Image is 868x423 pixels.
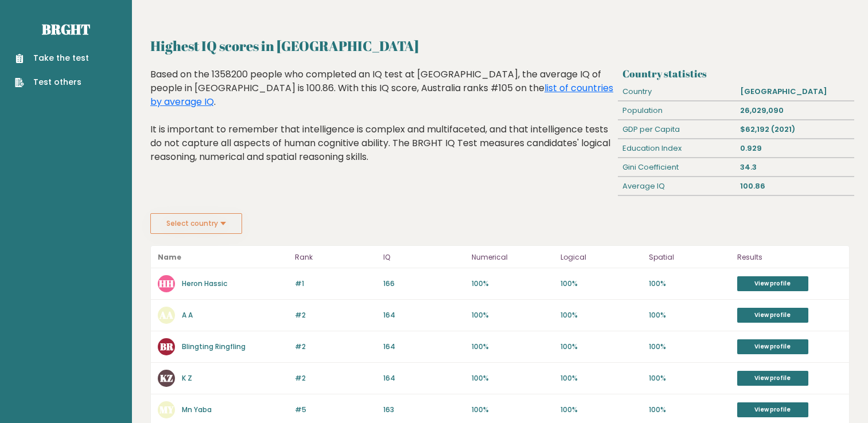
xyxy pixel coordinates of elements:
div: GDP per Capita [618,120,736,139]
p: 100% [649,373,730,383]
p: #2 [295,342,376,352]
p: 164 [383,310,465,320]
p: 100% [560,310,642,320]
button: Select country [150,213,242,234]
div: 0.929 [736,139,854,158]
a: A A [182,310,193,320]
a: Blingting Ringfling [182,342,246,351]
a: Mn Yaba [182,405,212,414]
p: 100% [472,405,553,415]
div: Based on the 1358200 people who completed an IQ test at [GEOGRAPHIC_DATA], the average IQ of peop... [150,68,614,181]
text: HH [159,277,174,290]
p: 100% [560,373,642,383]
a: View profile [737,276,808,291]
p: 100% [472,373,553,383]
h2: Highest IQ scores in [GEOGRAPHIC_DATA] [150,36,850,56]
p: 166 [383,279,465,289]
div: [GEOGRAPHIC_DATA] [736,83,854,101]
a: View profile [737,371,808,386]
a: K Z [182,373,192,383]
div: 34.3 [736,158,854,177]
p: #2 [295,373,376,383]
div: 26,029,090 [736,101,854,120]
b: Name [158,252,181,262]
text: MY [159,403,174,416]
div: Population [618,101,736,120]
p: 100% [472,279,553,289]
p: #2 [295,310,376,320]
p: Rank [295,250,376,264]
text: BR [160,340,174,353]
p: 100% [560,342,642,352]
p: Results [737,250,842,264]
a: View profile [737,308,808,323]
div: $62,192 (2021) [736,120,854,139]
p: 100% [649,310,730,320]
p: 100% [472,310,553,320]
div: Education Index [618,139,736,158]
a: Brght [42,20,90,38]
text: KZ [160,371,173,385]
h3: Country statistics [622,68,850,80]
p: 100% [560,405,642,415]
p: Spatial [649,250,730,264]
p: Numerical [472,250,553,264]
p: 100% [472,342,553,352]
a: list of countries by average IQ [150,81,613,108]
a: Take the test [15,52,89,64]
div: Gini Coefficient [618,158,736,177]
div: Country [618,83,736,101]
p: 164 [383,342,465,352]
a: View profile [737,339,808,354]
p: 100% [649,279,730,289]
p: #5 [295,405,376,415]
p: Logical [560,250,642,264]
p: #1 [295,279,376,289]
p: 164 [383,373,465,383]
div: 100.86 [736,177,854,195]
a: Test others [15,76,89,88]
p: 100% [649,342,730,352]
p: 163 [383,405,465,415]
p: 100% [649,405,730,415]
a: Heron Hassic [182,279,227,288]
p: 100% [560,279,642,289]
a: View profile [737,402,808,417]
text: AA [159,308,173,322]
p: IQ [383,250,465,264]
div: Average IQ [618,177,736,195]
